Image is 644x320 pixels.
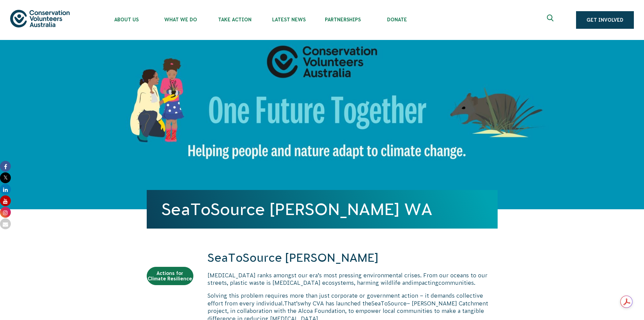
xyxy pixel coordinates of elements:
[372,300,407,306] span: SeaToSource
[208,272,498,287] p: .
[262,17,316,22] span: Latest News
[208,250,498,266] h2: SeaToSource [PERSON_NAME]
[153,17,208,22] span: What We Do
[10,10,70,27] img: logo.svg
[208,17,262,22] span: Take Action
[370,17,424,22] span: Donate
[412,280,438,286] span: impacting
[300,300,372,306] span: why CVA has launched the
[547,15,555,25] span: Expand search box
[543,12,559,28] button: Expand search box Close search box
[147,267,193,285] a: Actions for Climate Resilience
[99,17,153,22] span: About Us
[438,280,474,286] span: communities
[576,11,634,29] a: Get Involved
[208,293,483,306] span: Solving this problem requires more than just corporate or government action – it demands collecti...
[316,17,370,22] span: Partnerships
[208,272,487,286] span: [MEDICAL_DATA] ranks amongst our era’s most pressing environmental crises. From our oceans to our...
[162,200,483,218] h1: SeaToSource [PERSON_NAME] WA
[284,300,300,306] span: That’s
